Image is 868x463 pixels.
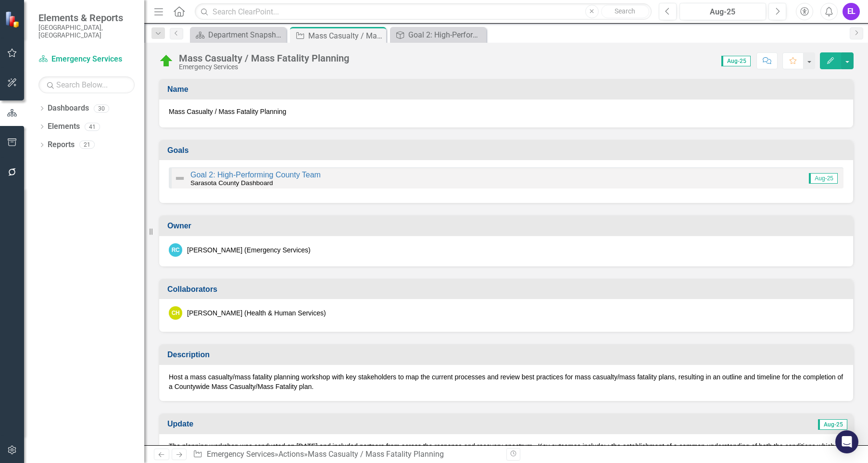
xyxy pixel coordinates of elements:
div: Emergency Services [179,63,349,71]
a: Elements [48,121,80,132]
div: RC [169,243,182,257]
div: Department Snapshot [208,29,284,41]
div: Mass Casualty / Mass Fatality Planning [179,53,349,63]
span: Search [615,7,635,15]
a: Goal 2: High-Performing County Team [392,29,484,41]
h3: Owner [167,222,848,230]
input: Search Below... [38,76,135,93]
p: The planning workshop was conducted on [DATE] and included partners from across the response and ... [169,441,843,463]
div: [PERSON_NAME] (Health & Human Services) [187,308,326,318]
a: Reports [48,139,75,150]
h3: Update [167,420,482,428]
div: Open Intercom Messenger [835,430,858,453]
a: Emergency Services [207,450,275,459]
h3: Description [167,350,848,359]
a: Dashboards [48,103,89,114]
small: [GEOGRAPHIC_DATA], [GEOGRAPHIC_DATA] [38,24,135,39]
a: Department Snapshot [192,29,284,41]
span: Aug-25 [809,173,838,184]
button: Search [601,5,649,18]
div: Aug-25 [683,6,763,18]
div: [PERSON_NAME] (Emergency Services) [187,245,311,255]
div: Goal 2: High-Performing County Team [408,29,484,41]
span: Aug-25 [721,56,751,66]
a: Actions [278,450,304,459]
h3: Name [167,85,848,94]
div: » » [193,449,499,460]
button: Aug-25 [679,3,767,20]
div: Mass Casualty / Mass Fatality Planning [308,450,444,459]
input: Search ClearPoint... [195,3,651,20]
div: Mass Casualty / Mass Fatality Planning [308,30,384,42]
small: Sarasota County Dashboard [190,179,273,187]
a: Goal 2: High-Performing County Team [190,171,321,179]
div: CH [169,306,182,320]
a: Emergency Services [38,54,135,65]
div: 21 [79,141,95,149]
img: ClearPoint Strategy [5,11,22,28]
img: On Target [159,53,174,69]
div: 41 [85,123,100,131]
span: Mass Casualty / Mass Fatality Planning [169,107,843,116]
h3: Goals [167,146,848,155]
h3: Collaborators [167,285,848,294]
p: Host a mass casualty/mass fatality planning workshop with key stakeholders to map the current pro... [169,372,843,391]
button: EL [843,3,860,20]
img: Not Defined [174,173,186,184]
span: Elements & Reports [38,12,135,24]
div: 30 [94,104,109,113]
span: Aug-25 [818,419,847,430]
